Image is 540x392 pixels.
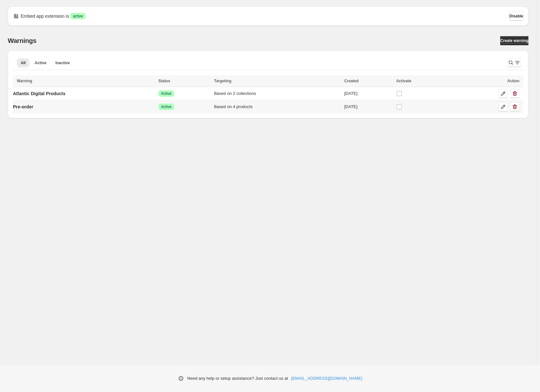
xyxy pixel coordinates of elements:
[291,375,362,382] a: [EMAIL_ADDRESS][DOMAIN_NAME]
[161,91,172,96] span: Active
[508,58,521,67] button: Search and filter results
[214,104,340,110] div: Based on 4 products
[13,104,33,110] p: Pre-order
[214,90,340,97] div: Based on 2 collections
[13,102,33,112] a: Pre-order
[161,104,172,109] span: Active
[13,88,66,99] a: Atlantic Digital Products
[158,79,170,83] span: Status
[509,12,523,21] button: Disable
[17,79,32,83] span: Warning
[21,13,69,19] p: Embed app extension is
[214,79,231,83] span: Targeting
[396,79,411,83] span: Activate
[55,60,70,65] span: Inactive
[73,14,83,19] span: active
[21,60,26,65] span: All
[35,60,46,65] span: Active
[500,38,528,43] span: Create warning
[13,90,66,97] p: Atlantic Digital Products
[8,37,37,45] h2: Warnings
[344,90,392,97] div: [DATE]
[507,79,519,83] span: Action
[500,36,528,45] a: Create warning
[344,79,359,83] span: Created
[344,104,392,110] div: [DATE]
[509,14,523,19] span: Disable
